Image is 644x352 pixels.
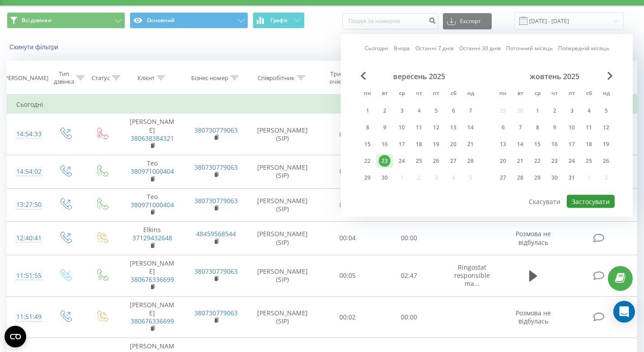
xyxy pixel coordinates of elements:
abbr: неділя [599,87,613,101]
td: Elkins [120,222,184,255]
a: 380971000404 [131,167,174,176]
span: Previous Month [361,72,366,80]
div: пт 10 жовт 2025 р. [563,121,580,134]
div: 14:54:02 [16,163,38,181]
abbr: понеділок [361,87,374,101]
div: 7 [465,105,476,117]
div: чт 11 вер 2025 р. [410,121,428,134]
div: 4 [583,105,595,117]
div: пт 3 жовт 2025 р. [563,104,580,118]
div: ср 24 вер 2025 р. [393,154,410,168]
div: 24 [566,155,578,167]
div: 13 [447,122,459,133]
div: вт 28 жовт 2025 р. [512,171,529,185]
td: 02:47 [378,255,440,296]
div: пт 5 вер 2025 р. [428,104,445,118]
td: [PERSON_NAME] (SIP) [248,188,317,222]
div: пн 20 жовт 2025 р. [494,154,512,168]
div: 5 [600,105,612,117]
abbr: четвер [548,87,561,101]
div: пт 26 вер 2025 р. [428,154,445,168]
div: чт 9 жовт 2025 р. [546,121,563,134]
span: Next Month [607,72,613,80]
div: 8 [531,122,543,133]
div: 3 [566,105,578,117]
a: Останні 30 днів [459,44,501,52]
div: 15 [362,138,373,150]
div: нд 12 жовт 2025 р. [597,121,615,134]
div: 22 [362,155,373,167]
div: 12:40:41 [16,229,38,247]
div: 9 [549,122,560,133]
div: ср 22 жовт 2025 р. [529,154,546,168]
div: 11:51:49 [16,308,38,326]
a: Вчора [394,44,410,52]
div: 23 [379,155,390,167]
a: 380730779063 [194,196,238,205]
div: 30 [549,172,560,184]
div: 24 [396,155,408,167]
a: 48459568544 [196,229,236,238]
td: [PERSON_NAME] (SIP) [248,222,317,255]
td: 00:00 [378,222,440,255]
div: пн 27 жовт 2025 р. [494,171,512,185]
div: 27 [497,172,509,184]
div: ср 10 вер 2025 р. [393,121,410,134]
div: 20 [497,155,509,167]
div: 27 [447,155,459,167]
td: [PERSON_NAME] (SIP) [248,155,317,189]
button: Застосувати [567,195,615,208]
div: 29 [531,172,543,184]
td: [PERSON_NAME] [120,114,184,155]
div: чт 2 жовт 2025 р. [546,104,563,118]
td: Тео [120,188,184,222]
button: Open CMP widget [5,326,26,347]
div: 14:54:33 [16,125,38,143]
button: Основний [130,12,248,29]
div: 3 [396,105,408,117]
input: Пошук за номером [343,13,438,29]
div: 1 [362,105,373,117]
div: 13 [497,138,509,150]
abbr: середа [395,87,409,101]
a: 380730779063 [194,163,238,171]
abbr: неділя [464,87,477,101]
a: Сьогодні [365,44,388,52]
div: нд 28 вер 2025 р. [462,154,479,168]
td: 00:00 [378,296,440,338]
div: 11 [413,122,425,133]
div: 12 [430,122,442,133]
div: нд 21 вер 2025 р. [462,138,479,151]
div: нд 19 жовт 2025 р. [597,138,615,151]
td: 00:02 [317,296,378,338]
button: Експорт [443,13,492,29]
div: Бізнес номер [191,74,228,82]
button: Всі дзвінки [7,12,125,29]
span: Всі дзвінки [22,17,52,24]
td: 00:16 [317,188,378,222]
a: Поточний місяць [506,44,553,52]
div: 23 [549,155,560,167]
div: 30 [379,172,390,184]
div: Клієнт [137,74,155,82]
div: пн 29 вер 2025 р. [359,171,376,185]
div: 15 [531,138,543,150]
div: чт 18 вер 2025 р. [410,138,428,151]
td: 00:13 [317,155,378,189]
div: вересень 2025 [359,72,479,81]
div: 28 [514,172,526,184]
div: 14 [465,122,476,133]
td: 00:05 [317,255,378,296]
a: Останні 7 днів [415,44,454,52]
span: Графік [270,17,288,24]
td: [PERSON_NAME] (SIP) [248,255,317,296]
div: 10 [396,122,408,133]
div: нд 26 жовт 2025 р. [597,154,615,168]
abbr: вівторок [378,87,391,101]
div: нд 7 вер 2025 р. [462,104,479,118]
div: пт 19 вер 2025 р. [428,138,445,151]
td: 00:06 [317,114,378,155]
div: Статус [92,74,110,82]
div: 9 [379,122,390,133]
abbr: понеділок [496,87,510,101]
